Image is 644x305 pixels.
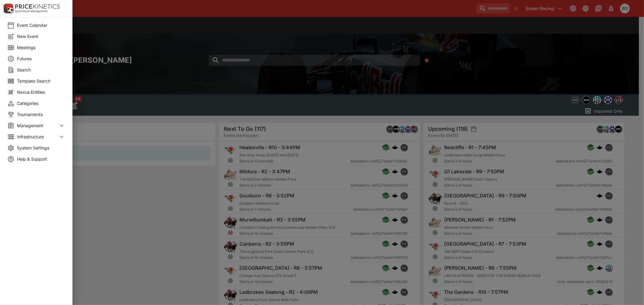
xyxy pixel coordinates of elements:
[17,100,65,106] span: Categories
[17,33,65,39] span: New Event
[15,4,60,9] img: PriceKinetics
[2,2,14,14] img: PriceKinetics Logo
[17,134,58,140] span: Infrastructure
[17,22,65,28] span: Event Calendar
[17,67,65,73] span: Search
[17,111,65,118] span: Tournaments
[17,78,65,84] span: Template Search
[17,44,65,51] span: Meetings
[15,10,48,13] img: Sportsbook Management
[17,122,58,129] span: Management
[17,156,65,162] span: Help & Support
[17,145,65,151] span: System Settings
[17,89,65,95] span: Nexus Entities
[17,55,65,62] span: Futures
